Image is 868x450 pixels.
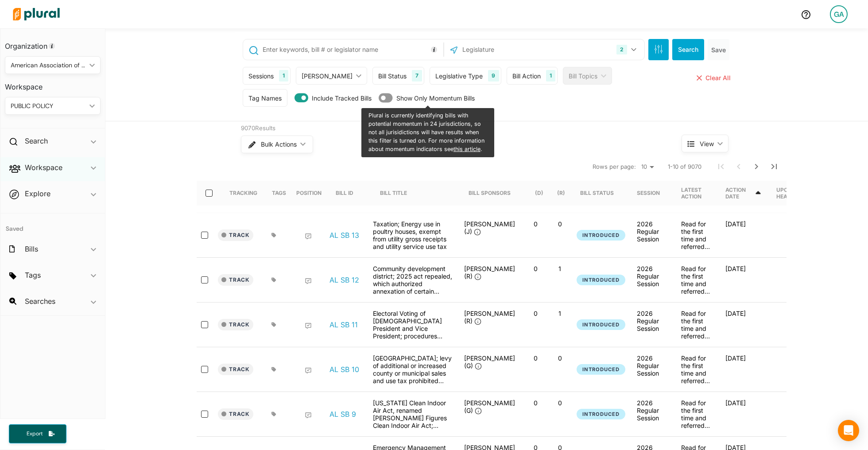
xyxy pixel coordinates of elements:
[551,354,569,362] p: 0
[718,354,769,384] div: [DATE]
[368,220,457,250] div: Taxation; Energy use in poultry houses, exempt from utility gross receipts and utility service us...
[461,41,556,58] input: Legislature
[718,310,769,340] div: [DATE]
[668,163,701,171] span: 1-10 of 9070
[637,399,667,422] div: 2026 Regular Session
[218,319,253,330] button: Track
[674,265,718,295] div: Read for the first time and referred to the Senate Committee on County and Municipal Government
[637,190,660,196] div: Session
[730,158,748,175] button: Previous Page
[5,74,101,93] h3: Workspace
[25,296,55,306] h2: Searches
[593,163,636,171] span: Rows per page:
[201,232,208,239] input: select-row-state-al-2026rs-sb13
[380,190,407,196] div: Bill Title
[262,41,441,58] input: Enter keywords, bill # or legislator name
[674,310,718,340] div: Read for the first time and referred to the Senate Committee on County and Municipal Government
[637,181,668,206] div: Session
[329,365,359,374] a: AL SB 10
[551,265,569,272] p: 1
[336,181,361,206] div: Bill ID
[654,45,663,52] span: Search Filters
[329,275,359,284] a: AL SB 12
[312,93,372,103] span: Include Tracked Bills
[201,366,208,373] input: select-row-state-al-2026rs-sb10
[551,220,569,228] p: 0
[205,190,213,197] input: select-all-rows
[11,61,86,70] div: American Association of Public Policy Professionals
[464,399,515,414] span: [PERSON_NAME] (G)
[241,124,648,133] div: 9070 Results
[218,408,253,420] button: Track
[535,181,543,206] div: (D)
[453,146,480,152] a: this article
[271,233,276,238] div: Add tags
[241,136,313,153] button: Bulk Actions
[674,399,718,429] div: Read for the first time and referred to the Senate Committee on Healthcare
[218,274,253,286] button: Track
[272,181,286,206] div: Tags
[271,277,276,283] div: Add tags
[705,74,731,81] span: Clear All
[616,45,627,54] div: 2
[248,93,282,103] div: Tag Names
[296,190,322,196] div: Position
[580,181,622,206] div: Bill Status
[305,233,312,240] div: Add Position Statement
[637,220,667,243] div: 2026 Regular Session
[577,409,625,420] button: Introduced
[469,181,511,206] div: Bill Sponsors
[229,181,257,206] div: Tracking
[272,190,286,196] div: Tags
[527,354,544,362] p: 0
[776,181,814,206] div: Upcoming Hearing
[329,410,356,419] a: AL SB 9
[464,265,515,280] span: [PERSON_NAME] (R)
[201,276,208,283] input: select-row-state-al-2026rs-sb12
[0,213,105,235] h4: Saved
[305,412,312,419] div: Add Position Statement
[512,71,541,81] div: Bill Action
[271,322,276,327] div: Add tags
[580,190,614,196] div: Bill Status
[412,70,422,81] div: 7
[838,420,859,441] div: Open Intercom Messenger
[830,5,848,23] div: GA
[527,265,544,272] p: 0
[25,270,41,280] h2: Tags
[823,2,855,27] a: GA
[776,186,806,200] div: Upcoming Hearing
[25,163,62,172] h2: Workspace
[9,424,66,443] button: Export
[48,42,56,50] div: Tooltip anchor
[464,310,515,325] span: [PERSON_NAME] (R)
[396,93,475,103] span: Show Only Momentum Bills
[681,186,711,200] div: Latest Action
[551,399,569,407] p: 0
[296,181,322,206] div: Position
[25,136,48,146] h2: Search
[637,310,667,332] div: 2026 Regular Session
[765,158,783,175] button: Last Page
[229,190,257,196] div: Tracking
[577,230,625,241] button: Introduced
[378,71,407,81] div: Bill Status
[577,275,625,286] button: Introduced
[368,265,457,295] div: Community development district; 2025 act repealed, which authorized annexation of certain distric...
[248,71,274,81] div: Sessions
[700,139,714,148] span: View
[368,399,457,429] div: [US_STATE] Clean Indoor Air Act, renamed [PERSON_NAME] Figures Clean Indoor Air Act; vaping inclu...
[5,33,101,53] h3: Organization
[546,70,555,81] div: 1
[305,367,312,374] div: Add Position Statement
[557,190,565,196] div: (R)
[218,229,253,241] button: Track
[11,101,86,111] div: PUBLIC POLICY
[329,231,359,240] a: AL SB 13
[279,70,288,81] div: 1
[613,41,642,58] button: 2
[695,67,732,89] button: Clear All
[430,46,438,54] div: Tooltip anchor
[302,71,353,81] div: [PERSON_NAME]
[527,399,544,407] p: 0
